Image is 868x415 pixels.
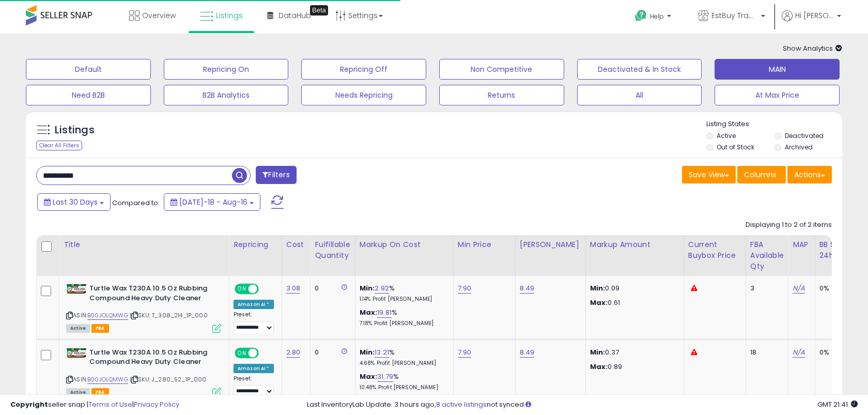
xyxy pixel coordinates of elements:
p: 0.37 [590,348,676,357]
a: 3.08 [286,283,301,294]
button: Repricing On [164,59,289,80]
div: 0% [819,348,854,357]
button: Need B2B [26,85,151,105]
div: Fulfillable Quantity [315,239,350,261]
i: Get Help [634,9,647,22]
a: N/A [793,347,805,358]
span: Listings [216,10,243,21]
div: MAP [793,239,810,250]
div: Preset: [234,375,274,398]
div: Clear All Filters [36,141,82,150]
span: FBA [91,324,109,333]
div: 3 [750,284,780,293]
span: Hi [PERSON_NAME] [795,10,834,21]
div: Markup Amount [590,239,679,250]
button: Repricing Off [301,59,426,80]
span: OFF [257,348,274,357]
div: Title [64,239,225,250]
button: Filters [256,166,296,184]
div: [PERSON_NAME] [520,239,581,250]
div: ASIN: [66,348,221,396]
span: Overview [142,10,176,21]
a: Terms of Use [88,399,132,409]
p: 10.48% Profit [PERSON_NAME] [360,384,445,391]
a: 7.90 [458,347,472,358]
a: 13.21 [375,347,389,358]
div: ASIN: [66,284,221,332]
span: OFF [257,285,274,294]
span: All listings currently available for purchase on Amazon [66,388,90,397]
b: Turtle Wax T230A 10.5 Oz Rubbing Compound Heavy Duty Cleaner [89,284,215,305]
span: [DATE]-18 - Aug-16 [179,197,247,207]
div: % [360,308,445,327]
p: 7.18% Profit [PERSON_NAME] [360,320,445,327]
a: 8.49 [520,347,535,358]
span: EstBuy Trading [711,10,758,21]
div: Cost [286,239,306,250]
div: 0 [315,348,347,357]
div: 18 [750,348,780,357]
button: B2B Analytics [164,85,289,105]
div: Amazon AI * [234,364,274,373]
b: Max: [360,308,378,317]
div: Displaying 1 to 2 of 2 items [746,220,832,230]
a: 31.79 [377,372,393,382]
div: % [360,348,445,367]
span: ON [236,285,249,294]
div: Current Buybox Price [688,239,741,261]
span: | SKU: T_308_214_1P_000 [130,311,208,319]
b: Min: [360,283,375,293]
img: 51aOrTP6jQL._SL40_.jpg [66,284,87,294]
div: Min Price [458,239,511,250]
a: 8.49 [520,283,535,294]
p: 0.89 [590,362,676,372]
div: FBA Available Qty [750,239,784,272]
a: B00JOLQMWG [87,375,128,384]
a: B00JOLQMWG [87,311,128,320]
span: Help [650,12,664,21]
button: Returns [439,85,564,105]
div: seller snap | | [10,400,179,410]
div: % [360,284,445,303]
strong: Min: [590,283,606,293]
label: Active [717,131,736,140]
button: Deactivated & In Stock [577,59,702,80]
span: FBA [91,388,109,397]
div: 0% [819,284,854,293]
div: Repricing [234,239,277,250]
button: All [577,85,702,105]
div: % [360,372,445,391]
div: Preset: [234,311,274,334]
th: The percentage added to the cost of goods (COGS) that forms the calculator for Min & Max prices. [355,235,453,276]
a: Hi [PERSON_NAME] [782,10,841,34]
button: Save View [682,166,736,183]
button: MAIN [715,59,840,80]
a: 19.81 [377,308,392,318]
a: 8 active listings [436,399,487,409]
div: Amazon AI * [234,300,274,309]
button: Last 30 Days [37,193,111,211]
strong: Max: [590,298,608,308]
a: 7.90 [458,283,472,294]
a: 2.80 [286,347,301,358]
label: Out of Stock [717,143,754,151]
span: All listings currently available for purchase on Amazon [66,324,90,333]
div: Tooltip anchor [310,5,328,16]
button: Columns [737,166,786,183]
div: BB Share 24h. [819,239,857,261]
span: ON [236,348,249,357]
a: Help [627,2,681,34]
div: 0 [315,284,347,293]
button: Default [26,59,151,80]
p: 4.68% Profit [PERSON_NAME] [360,360,445,367]
label: Archived [785,143,813,151]
button: At Max Price [715,85,840,105]
a: N/A [793,283,805,294]
div: Last InventoryLab Update: 3 hours ago, not synced. [307,400,858,410]
button: Needs Repricing [301,85,426,105]
div: Markup on Cost [360,239,449,250]
p: 1.14% Profit [PERSON_NAME] [360,296,445,303]
a: Privacy Policy [134,399,179,409]
span: 2025-09-16 21:41 GMT [817,399,858,409]
p: 0.61 [590,298,676,308]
